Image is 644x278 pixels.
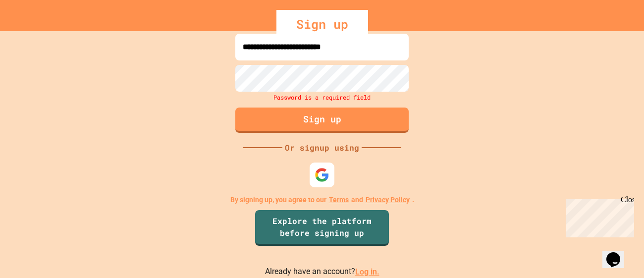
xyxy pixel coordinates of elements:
[4,4,68,63] div: Chat with us now!Close
[255,210,389,246] a: Explore the platform before signing up
[315,167,329,182] img: google-icon.svg
[366,195,410,205] a: Privacy Policy
[562,195,634,237] iframe: chat widget
[230,195,414,205] p: By signing up, you agree to our and .
[329,195,349,205] a: Terms
[233,92,411,103] div: Password is a required field
[282,142,362,154] div: Or signup using
[355,267,379,277] a: Log in.
[235,108,409,133] button: Sign up
[602,238,634,268] iframe: chat widget
[276,10,368,39] div: Sign up
[265,266,379,278] p: Already have an account?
